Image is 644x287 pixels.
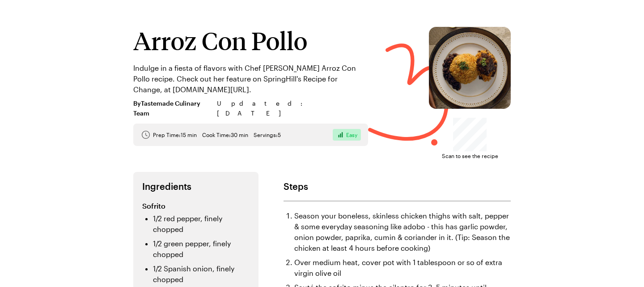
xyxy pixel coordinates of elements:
span: Prep Time: 15 min [153,131,197,138]
span: Cook Time: 30 min [202,131,248,138]
h2: Steps [284,181,511,192]
li: 1/2 green pepper, finely chopped [153,238,250,260]
li: Over medium heat, cover pot with 1 tablespoon or so of extra virgin olive oil [294,257,511,278]
li: Season your boneless, skinless chicken thighs with salt, pepper & some everyday seasoning like ad... [294,210,511,253]
span: Easy [346,131,357,138]
li: 1/2 red pepper, finely chopped [153,213,250,235]
span: Updated : [DATE] [217,99,368,118]
img: Arroz Con Pollo [429,27,511,109]
h3: Sofrito [142,201,250,211]
span: Servings: 5 [254,131,281,138]
h2: Ingredients [142,181,250,192]
li: 1/2 Spanish onion, finely chopped [153,263,250,285]
p: Indulge in a fiesta of flavors with Chef [PERSON_NAME] Arroz Con Pollo recipe. Check out her feat... [133,63,368,95]
h1: Arroz Con Pollo [133,27,368,54]
span: Scan to see the recipe [442,151,498,160]
span: By Tastemade Culinary Team [133,99,212,118]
